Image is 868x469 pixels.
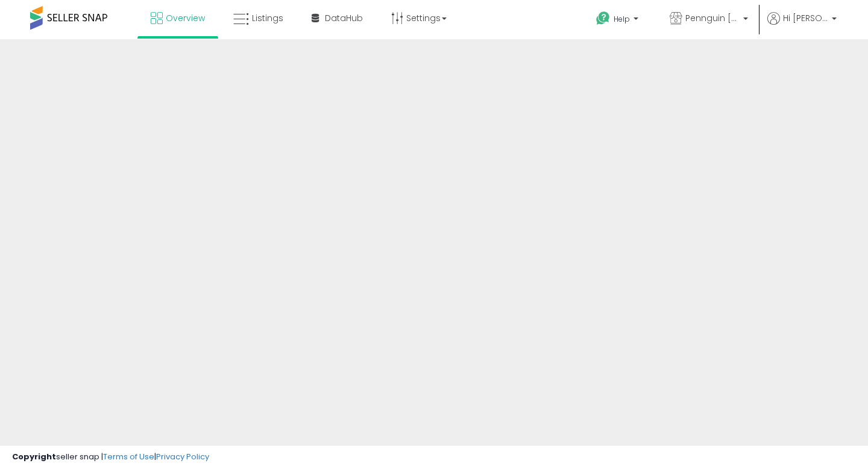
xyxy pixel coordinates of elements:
[783,12,828,24] span: Hi [PERSON_NAME]
[325,12,363,24] span: DataHub
[12,452,209,463] div: seller snap | |
[685,12,740,24] span: Pennguin [GEOGRAPHIC_DATA]
[156,451,209,462] a: Privacy Policy
[587,2,650,39] a: Help
[614,14,630,24] span: Help
[252,12,283,24] span: Listings
[767,12,837,39] a: Hi [PERSON_NAME]
[12,451,56,462] strong: Copyright
[103,451,154,462] a: Terms of Use
[596,11,611,26] i: Get Help
[166,12,205,24] span: Overview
